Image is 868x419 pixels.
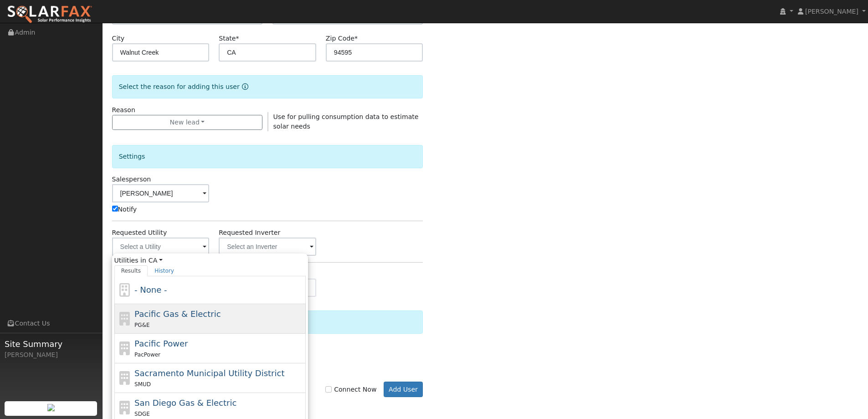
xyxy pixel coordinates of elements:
[114,265,148,276] a: Results
[134,398,236,408] span: San Diego Gas & Electric
[384,382,423,397] button: Add User
[134,368,284,378] span: Sacramento Municipal Utility District
[273,113,419,130] span: Use for pulling consumption data to estimate solar needs
[112,34,125,43] label: City
[112,145,423,168] div: Settings
[134,411,150,417] span: SDGE
[219,34,239,43] label: State
[112,238,210,256] input: Select a Utility
[240,83,248,90] a: Reason for new user
[805,8,858,15] span: [PERSON_NAME]
[5,350,98,360] div: [PERSON_NAME]
[47,404,55,411] img: retrieve
[219,228,280,238] label: Requested Inverter
[112,228,167,238] label: Requested Utility
[354,35,358,42] span: Required
[326,34,358,43] label: Zip Code
[112,206,118,212] input: Notify
[112,205,137,214] label: Notify
[112,105,135,115] label: Reason
[134,381,151,388] span: SMUD
[149,256,163,265] a: CA
[112,75,423,98] div: Select the reason for adding this user
[325,385,376,394] label: Connect Now
[112,175,151,184] label: Salesperson
[114,256,306,265] span: Utilities in
[112,115,263,130] button: New lead
[134,322,149,328] span: PG&E
[325,386,332,393] input: Connect Now
[134,339,188,348] span: Pacific Power
[219,238,316,256] input: Select an Inverter
[112,184,210,202] input: Select a User
[134,285,167,295] span: - None -
[134,309,221,319] span: Pacific Gas & Electric
[134,352,160,358] span: PacPower
[7,5,92,24] img: SolarFax
[148,265,181,276] a: History
[5,338,98,350] span: Site Summary
[236,35,239,42] span: Required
